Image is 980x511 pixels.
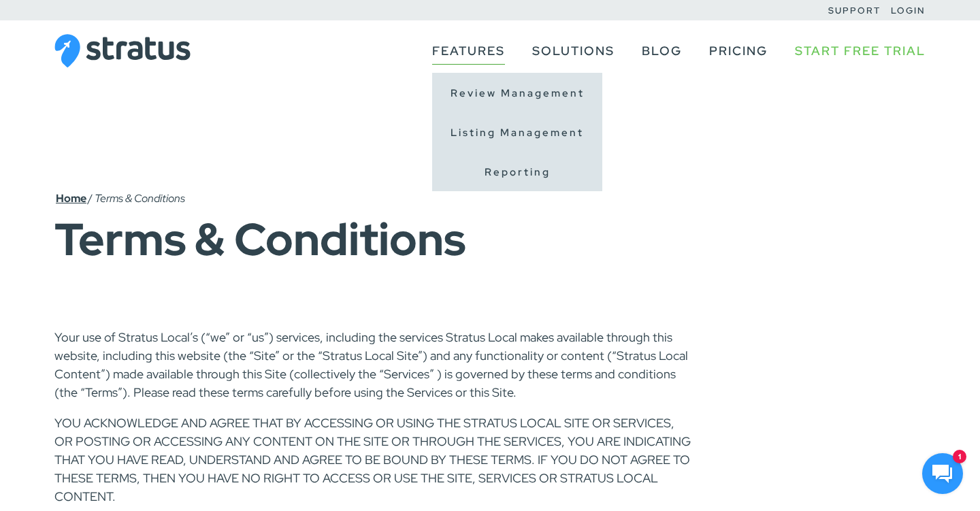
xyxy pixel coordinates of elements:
a: Reporting [478,162,557,182]
nav: Primary [419,20,926,82]
nav: Breadcrumbs [54,184,926,217]
a: Review Management [444,83,591,103]
a: Solutions [532,38,615,64]
img: Stratus [54,34,191,68]
h1: Terms & Conditions [54,217,694,262]
a: Start Free Trial [795,38,926,64]
a: Home [54,191,88,205]
iframe: HelpCrunch [919,450,966,497]
a: Features [432,38,505,64]
p: YOU ACKNOWLEDGE AND AGREE THAT BY ACCESSING OR USING THE STRATUS LOCAL SITE OR SERVICES, OR POSTI... [54,414,694,506]
li: Terms & Conditions [95,191,185,207]
a: Login [891,5,926,16]
li: / [54,191,93,207]
a: Pricing [709,38,768,64]
a: Blog [642,38,682,64]
p: Your use of Stratus Local’s (“we” or “us”) services, including the services Stratus Local makes a... [54,310,694,401]
a: Listing Management [444,122,591,143]
a: Support [828,5,881,16]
